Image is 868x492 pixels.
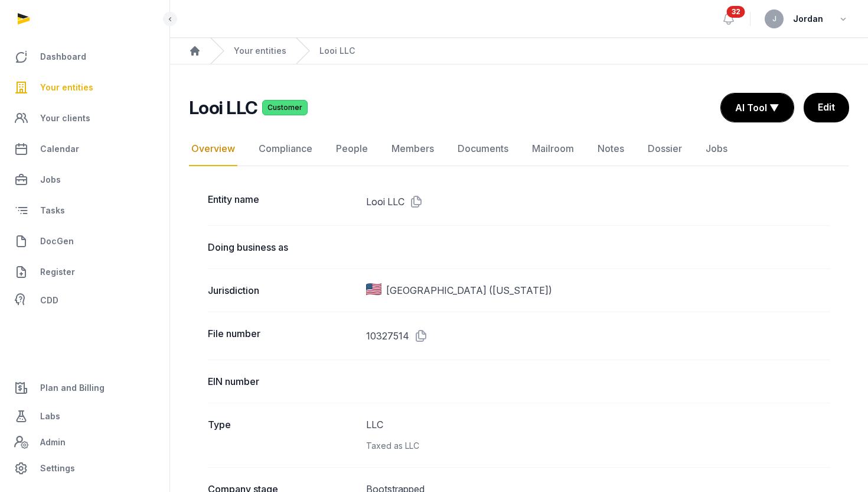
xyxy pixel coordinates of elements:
[189,97,257,118] h2: Looi LLC
[366,192,831,211] dd: Looi LLC
[208,240,357,254] dt: Doing business as
[40,173,61,187] span: Jobs
[319,45,355,57] a: Looi LLC
[595,132,626,166] a: Notes
[9,454,160,483] a: Settings
[765,9,784,28] button: J
[9,166,160,194] a: Jobs
[40,293,58,307] span: CDD
[386,283,552,297] span: [GEOGRAPHIC_DATA] ([US_STATE])
[9,196,160,225] a: Tasks
[208,326,357,345] dt: File number
[208,192,357,211] dt: Entity name
[793,12,823,26] span: Jordan
[9,135,160,163] a: Calendar
[40,80,93,95] span: Your entities
[170,38,868,64] nav: Breadcrumb
[40,142,79,156] span: Calendar
[703,132,730,166] a: Jobs
[234,45,286,57] a: Your entities
[455,132,511,166] a: Documents
[772,15,776,22] span: J
[366,326,831,345] dd: 10327514
[40,111,90,125] span: Your clients
[40,203,65,218] span: Tasks
[208,417,357,453] dt: Type
[40,50,86,64] span: Dashboard
[256,132,315,166] a: Compliance
[9,374,160,402] a: Plan and Billing
[389,132,436,166] a: Members
[9,402,160,430] a: Labs
[40,461,75,475] span: Settings
[189,132,237,166] a: Overview
[262,100,308,115] span: Customer
[208,374,357,389] dt: EIN number
[645,132,684,166] a: Dossier
[9,104,160,132] a: Your clients
[40,234,74,248] span: DocGen
[40,381,105,395] span: Plan and Billing
[530,132,576,166] a: Mailroom
[40,435,66,449] span: Admin
[189,132,849,166] nav: Tabs
[804,93,849,122] a: Edit
[366,417,831,453] dd: LLC
[727,6,745,18] span: 32
[9,73,160,102] a: Your entities
[40,409,60,423] span: Labs
[208,283,357,297] dt: Jurisdiction
[9,289,160,312] a: CDD
[334,132,370,166] a: People
[9,258,160,286] a: Register
[9,227,160,255] a: DocGen
[721,93,794,122] button: AI Tool ▼
[9,43,160,71] a: Dashboard
[9,430,160,454] a: Admin
[366,439,831,453] div: Taxed as LLC
[40,265,75,279] span: Register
